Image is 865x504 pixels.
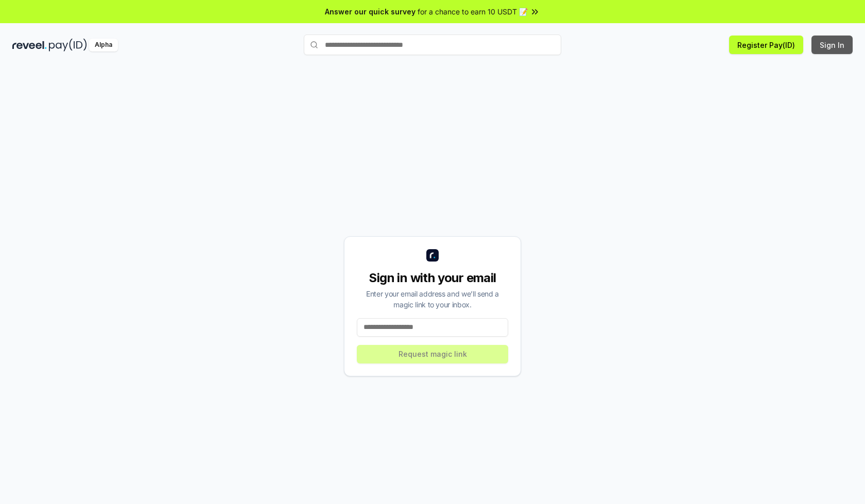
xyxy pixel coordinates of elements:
span: for a chance to earn 10 USDT 📝 [418,6,528,17]
img: logo_small [426,249,439,262]
div: Sign in with your email [357,270,508,286]
button: Register Pay(ID) [729,36,803,54]
img: pay_id [49,39,87,51]
span: Answer our quick survey [325,6,416,17]
div: Enter your email address and we’ll send a magic link to your inbox. [357,288,508,310]
button: Sign In [811,36,853,54]
div: Alpha [89,39,118,51]
img: reveel_dark [12,39,47,51]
